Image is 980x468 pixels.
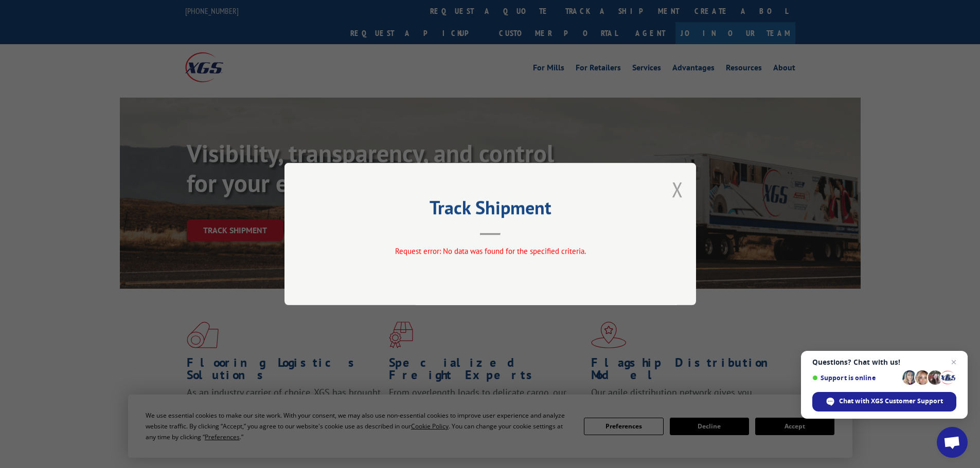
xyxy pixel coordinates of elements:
span: Support is online [812,374,899,382]
span: Close chat [948,356,960,368]
div: Chat with XGS Customer Support [812,392,956,411]
h2: Track Shipment [336,200,645,220]
span: Questions? Chat with us! [812,358,956,366]
span: Chat with XGS Customer Support [839,397,943,406]
div: Open chat [937,427,968,458]
button: Close modal [672,176,683,203]
span: Request error: No data was found for the specified criteria. [395,246,585,256]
